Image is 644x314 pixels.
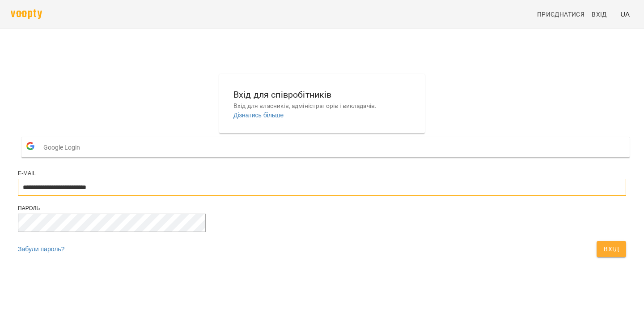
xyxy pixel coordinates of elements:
[592,9,607,20] span: Вхід
[18,205,626,212] div: Пароль
[537,9,585,20] span: Приєднатися
[534,6,588,22] a: Приєднатися
[604,244,619,254] span: Вхід
[233,88,411,102] h6: Вхід для співробітників
[21,137,630,157] button: Google Login
[620,9,630,19] span: UA
[43,138,85,156] span: Google Login
[18,245,64,253] a: Забули пароль?
[11,9,42,19] img: voopty.png
[597,241,626,257] button: Вхід
[18,170,626,177] div: E-mail
[233,102,411,111] p: Вхід для власників, адміністраторів і викладачів.
[588,6,617,22] a: Вхід
[617,6,633,22] button: UA
[226,81,418,127] button: Вхід для співробітниківВхід для власників, адміністраторів і викладачів.Дізнатись більше
[233,112,284,119] a: Дізнатись більше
